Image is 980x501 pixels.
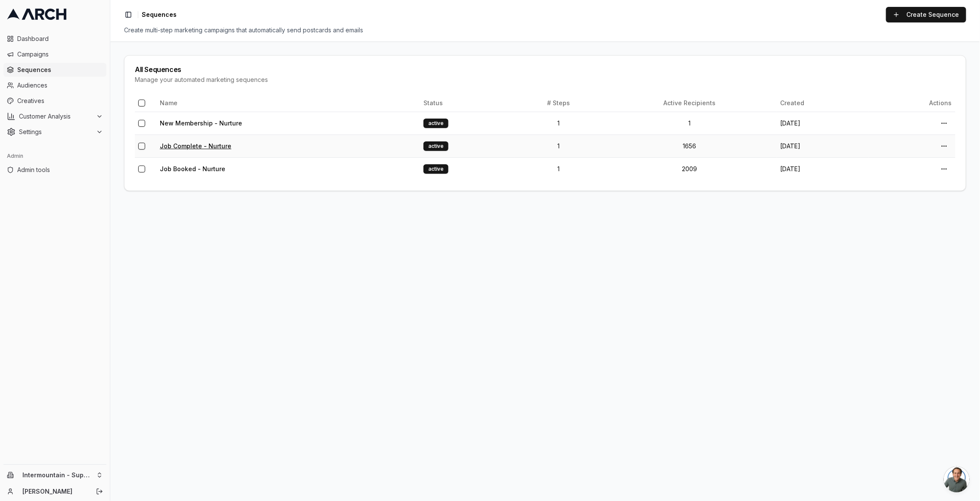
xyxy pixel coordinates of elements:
div: Admin [3,149,106,163]
td: 1 [514,135,602,157]
a: Create Sequence [886,7,966,22]
th: Name [156,94,420,112]
td: [DATE] [777,135,869,157]
div: active [423,141,448,151]
td: 1 [602,112,777,135]
a: Job Complete - Nurture [160,142,231,150]
div: Open chat [944,467,970,492]
th: # Steps [514,94,602,112]
nav: breadcrumb [142,10,177,19]
span: Intermountain - Superior Water & Air [22,471,93,479]
td: [DATE] [777,157,869,180]
td: 1656 [602,135,777,157]
th: Status [420,94,514,112]
th: Actions [869,94,955,112]
button: Log out [93,485,106,498]
td: [DATE] [777,112,869,135]
div: Create multi-step marketing campaigns that automatically send postcards and emails [124,26,966,34]
button: Intermountain - Superior Water & Air [3,468,106,482]
td: 1 [514,112,602,135]
div: Manage your automated marketing sequences [135,75,955,84]
span: Sequences [142,10,177,19]
div: All Sequences [135,66,955,73]
span: Sequences [17,66,103,74]
td: 2009 [602,157,777,180]
span: Campaigns [17,50,103,59]
th: Created [777,94,869,112]
a: Audiences [3,78,106,92]
a: Sequences [3,63,106,77]
a: [PERSON_NAME] [22,487,87,496]
a: Campaigns [3,47,106,61]
a: Creatives [3,94,106,108]
td: 1 [514,157,602,180]
a: Job Booked - Nurture [160,165,225,172]
span: Dashboard [17,34,103,43]
a: Admin tools [3,163,106,177]
th: Active Recipients [602,94,777,112]
div: active [423,119,448,128]
button: Customer Analysis [3,110,106,123]
a: Dashboard [3,32,106,46]
div: active [423,164,448,174]
span: Audiences [17,81,103,90]
button: Settings [3,125,106,139]
span: Customer Analysis [19,112,93,121]
span: Settings [19,128,93,136]
span: Admin tools [17,166,103,174]
span: Creatives [17,97,103,105]
a: New Membership - Nurture [160,119,242,127]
